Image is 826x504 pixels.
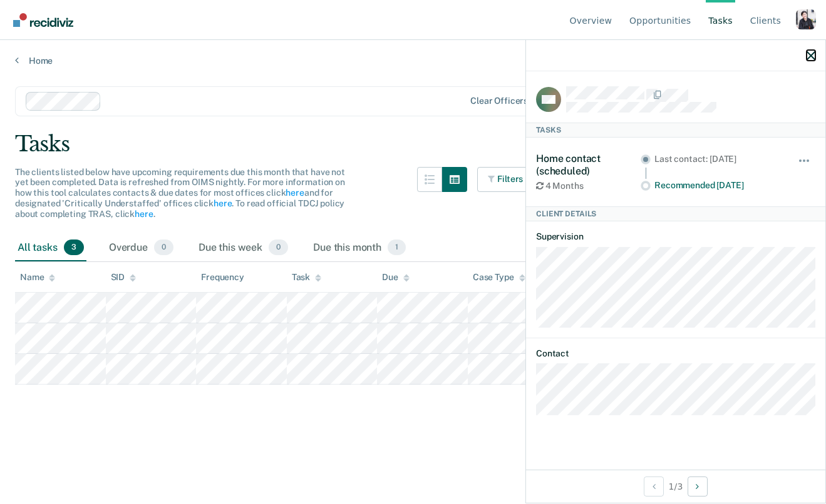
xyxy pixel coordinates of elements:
button: Filters [477,167,544,192]
div: Due this week [196,234,291,262]
div: Recommended [DATE] [654,180,780,191]
div: 4 Months [536,181,641,191]
a: here [214,198,232,208]
div: All tasks [15,234,86,262]
div: SID [111,272,137,283]
span: The clients listed below have upcoming requirements due this month that have not yet been complet... [15,167,345,219]
a: here [286,188,304,198]
div: Overdue [106,234,176,262]
a: here [135,209,153,219]
div: 1 / 3 [526,470,825,503]
div: Client Details [526,206,825,221]
button: Next Client [688,476,708,496]
span: 1 [388,239,406,256]
div: Due this month [311,234,408,262]
button: Profile dropdown button [796,9,816,29]
img: Recidiviz [13,13,73,27]
div: Name [20,272,55,283]
span: 0 [154,239,173,256]
div: Last contact: [DATE] [654,154,780,164]
span: 3 [64,239,84,256]
dt: Supervision [536,231,815,242]
div: Case Type [473,272,525,283]
div: Tasks [15,131,811,157]
div: Tasks [526,123,825,138]
dt: Contact [536,348,815,359]
div: Frequency [201,272,244,283]
div: Home contact (scheduled) [536,153,641,176]
button: Previous Client [644,476,664,496]
a: Home [15,55,811,66]
span: 0 [269,239,288,256]
div: Due [382,272,410,283]
div: Clear officers [470,96,528,106]
div: Task [292,272,321,283]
